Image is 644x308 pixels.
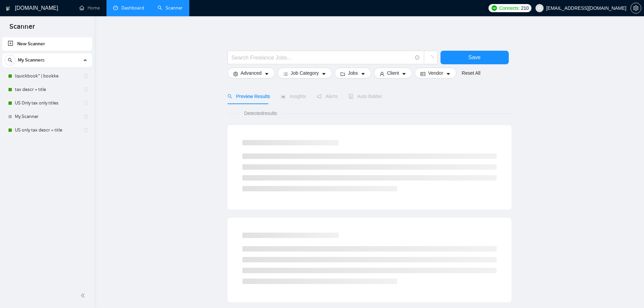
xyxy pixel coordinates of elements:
[79,5,100,11] a: homeHome
[415,68,456,78] button: idcardVendorcaret-down
[18,53,45,67] span: My Scanners
[2,37,92,51] li: New Scanner
[15,123,79,137] a: US only tax descr + title
[492,5,497,11] img: upwork-logo.png
[415,55,420,60] span: info-circle
[317,94,338,99] span: Alerts
[83,127,89,133] span: holder
[15,96,79,110] a: US Only tax only titles
[83,73,89,79] span: holder
[264,71,269,76] span: caret-down
[340,71,345,76] span: folder
[348,69,358,77] span: Jobs
[83,100,89,106] span: holder
[462,69,480,77] a: Reset All
[281,94,286,99] span: area-chart
[4,22,40,36] span: Scanner
[5,58,15,63] span: search
[232,53,412,62] input: Search Freelance Jobs...
[241,69,262,77] span: Advanced
[631,5,641,11] span: setting
[468,53,480,62] span: Save
[428,55,434,62] span: loading
[402,71,406,76] span: caret-down
[537,6,542,10] span: user
[380,71,384,76] span: user
[278,68,332,78] button: barsJob Categorycaret-down
[349,94,382,99] span: Auto Bidder
[440,51,509,64] button: Save
[374,68,412,78] button: userClientcaret-down
[428,69,443,77] span: Vendor
[2,53,92,137] li: My Scanners
[83,114,89,119] span: holder
[113,5,144,11] a: dashboardDashboard
[317,94,321,99] span: notification
[5,55,16,66] button: search
[630,5,641,11] a: setting
[361,71,365,76] span: caret-down
[499,4,520,12] span: Connects:
[239,110,282,117] span: Detected results
[521,4,528,12] span: 210
[228,68,275,78] button: settingAdvancedcaret-down
[283,71,288,76] span: bars
[15,110,79,123] a: My Scanner
[233,71,238,76] span: setting
[158,5,183,11] a: searchScanner
[83,87,89,92] span: holder
[6,3,10,14] img: logo
[291,69,319,77] span: Job Category
[321,71,326,76] span: caret-down
[8,37,87,51] a: New Scanner
[335,68,371,78] button: folderJobscaret-down
[228,94,232,99] span: search
[630,3,641,14] button: setting
[228,94,270,99] span: Preview Results
[281,94,306,99] span: Insights
[446,71,451,76] span: caret-down
[15,83,79,96] a: tax descr + title
[387,69,399,77] span: Client
[15,69,79,83] a: (quickbook* | bookke
[349,94,353,99] span: robot
[421,71,425,76] span: idcard
[80,292,87,299] span: double-left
